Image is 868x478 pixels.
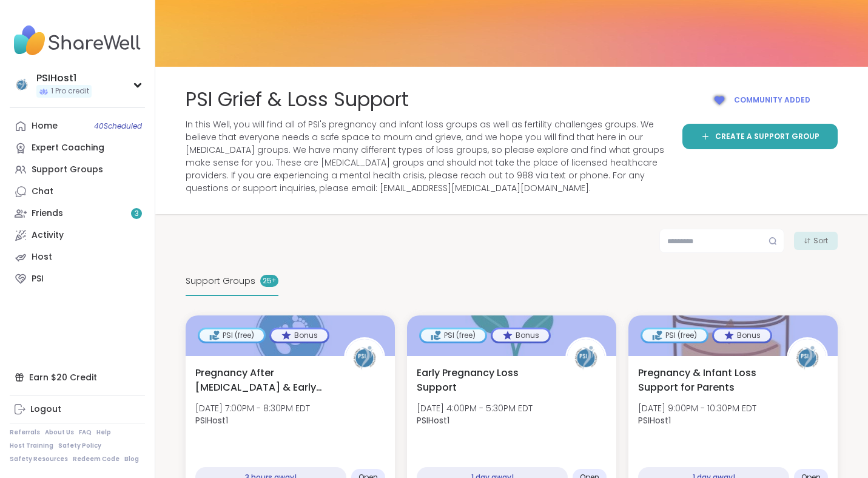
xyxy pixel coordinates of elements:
[813,235,828,246] span: Sort
[638,414,671,426] b: PSIHost1
[10,455,68,463] a: Safety Resources
[10,366,145,388] div: Earn $20 Credit
[417,402,533,414] span: [DATE] 4:00PM - 5:30PM EDT
[789,339,826,377] img: PSIHost1
[10,181,145,203] a: Chat
[96,428,111,437] a: Help
[10,442,53,450] a: Host Training
[10,159,145,181] a: Support Groups
[32,251,52,263] div: Host
[12,75,32,95] img: PSIHost1
[715,131,819,142] span: Create a support group
[10,203,145,224] a: Friends3
[200,329,264,342] div: PSI (free)
[714,329,770,342] div: Bonus
[79,428,92,437] a: FAQ
[682,86,838,114] button: Community added
[10,19,145,62] img: ShareWell Nav Logo
[32,207,63,220] div: Friends
[10,268,145,290] a: PSI
[417,366,552,395] span: Early Pregnancy Loss Support
[10,115,145,137] a: Home40Scheduled
[417,414,449,426] b: PSIHost1
[642,329,707,342] div: PSI (free)
[124,455,139,463] a: Blog
[32,142,104,154] div: Expert Coaching
[493,329,549,342] div: Bonus
[186,118,668,195] span: In this Well, you will find all of PSI's pregnancy and infant loss groups as well as fertility ch...
[58,442,101,450] a: Safety Policy
[10,224,145,246] a: Activity
[45,428,74,437] a: About Us
[567,339,605,377] img: PSIHost1
[186,86,409,113] span: PSI Grief & Loss Support
[51,86,89,96] span: 1 Pro credit
[10,399,145,420] a: Logout
[73,455,119,463] a: Redeem Code
[135,209,139,219] span: 3
[32,273,44,285] div: PSI
[638,366,773,395] span: Pregnancy & Infant Loss Support for Parents
[272,275,276,286] pre: +
[260,275,278,287] div: 25
[32,229,64,241] div: Activity
[195,414,228,426] b: PSIHost1
[10,428,40,437] a: Referrals
[10,137,145,159] a: Expert Coaching
[682,124,838,149] a: Create a support group
[32,120,58,132] div: Home
[195,402,310,414] span: [DATE] 7:00PM - 8:30PM EDT
[32,186,53,198] div: Chat
[638,402,756,414] span: [DATE] 9:00PM - 10:30PM EDT
[195,366,331,395] span: Pregnancy After [MEDICAL_DATA] & Early Infant Loss
[30,403,61,416] div: Logout
[734,95,810,106] span: Community added
[271,329,328,342] div: Bonus
[94,121,142,131] span: 40 Scheduled
[36,72,92,85] div: PSIHost1
[346,339,383,377] img: PSIHost1
[32,164,103,176] div: Support Groups
[186,275,255,288] span: Support Groups
[421,329,485,342] div: PSI (free)
[10,246,145,268] a: Host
